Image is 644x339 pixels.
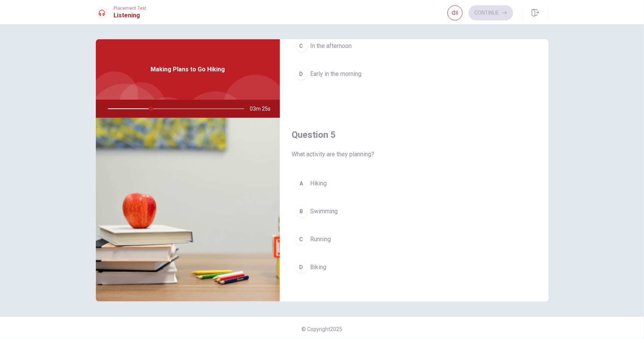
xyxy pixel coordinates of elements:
span: In the afternoon [310,42,352,51]
button: CIn the afternoon [292,37,536,55]
span: Biking [310,263,327,272]
span: Running [310,235,331,244]
span: Swimming [310,207,338,216]
button: CRunning [292,230,536,249]
div: B [295,205,307,217]
span: 03m 25s [250,100,277,118]
button: DEarly in the morning [292,65,536,83]
span: Early in the morning [310,69,362,79]
div: C [295,40,307,52]
span: Hiking [310,179,327,188]
h1: Listening [114,11,147,20]
button: DBiking [292,258,536,277]
div: D [295,261,307,273]
div: A [295,177,307,190]
div: C [295,233,307,245]
span: What activity are they planning? [292,150,536,159]
h4: Question 5 [292,129,536,141]
span: Placement Test [114,6,147,11]
button: BSwimming [292,202,536,221]
img: Making Plans to Go Hiking [96,118,280,302]
div: D [295,68,307,80]
span: Making Plans to Go Hiking [151,65,225,74]
span: © Copyright 2025 [302,326,343,332]
button: AHiking [292,174,536,193]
